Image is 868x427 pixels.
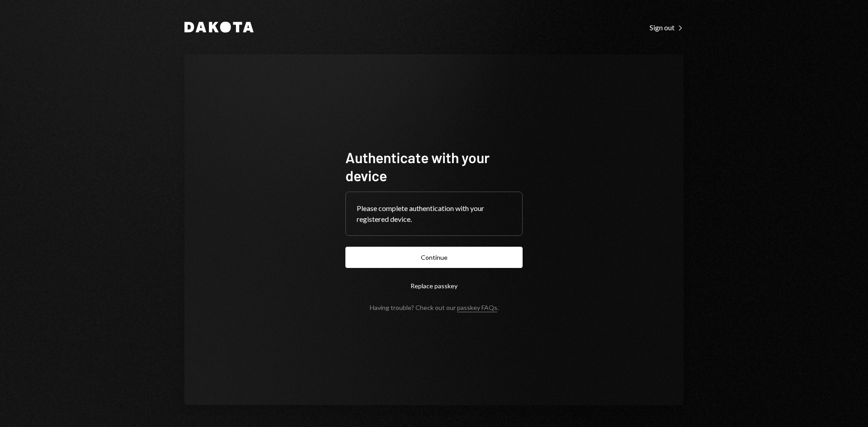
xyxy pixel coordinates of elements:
[345,275,523,296] button: Replace passkey
[345,148,523,184] h1: Authenticate with your device
[345,247,523,268] button: Continue
[370,304,499,311] div: Having trouble? Check out our .
[457,304,497,312] a: passkey FAQs
[357,203,511,225] div: Please complete authentication with your registered device.
[650,23,684,32] div: Sign out
[650,22,684,32] a: Sign out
